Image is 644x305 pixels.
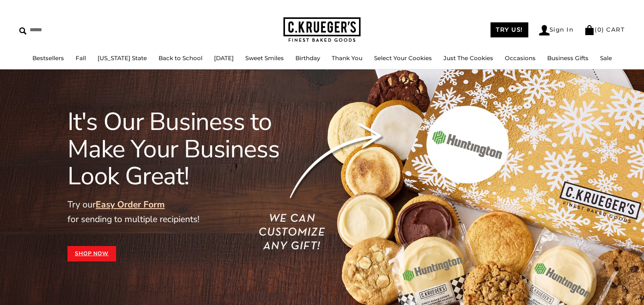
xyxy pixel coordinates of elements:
[67,197,313,227] p: Try our for sending to multiple recipients!
[67,246,116,261] a: Shop Now
[547,54,588,62] a: Business Gifts
[98,54,147,62] a: [US_STATE] State
[245,54,284,62] a: Sweet Smiles
[600,54,612,62] a: Sale
[584,26,625,33] a: (0) CART
[96,199,165,211] a: Easy Order Form
[67,108,313,190] h1: It's Our Business to Make Your Business Look Great!
[19,27,27,35] img: Search
[491,22,528,37] a: TRY US!
[76,54,86,62] a: Fall
[505,54,536,62] a: Occasions
[539,25,574,35] a: Sign In
[597,26,602,33] span: 0
[539,25,550,35] img: Account
[32,54,64,62] a: Bestsellers
[283,17,361,42] img: C.KRUEGER'S
[332,54,362,62] a: Thank You
[584,25,595,35] img: Bag
[295,54,320,62] a: Birthday
[19,24,111,36] input: Search
[158,54,202,62] a: Back to School
[374,54,432,62] a: Select Your Cookies
[214,54,234,62] a: [DATE]
[443,54,493,62] a: Just The Cookies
